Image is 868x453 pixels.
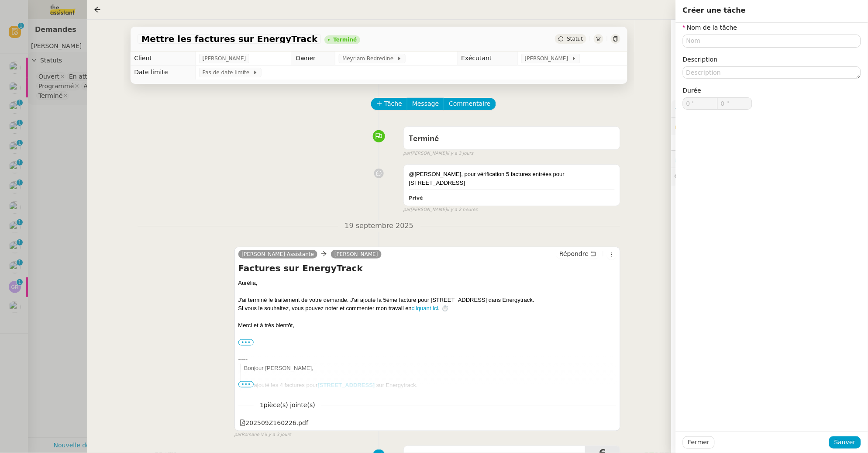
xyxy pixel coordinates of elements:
span: Terminé [409,135,439,143]
div: Merci et à très bientôt, [238,321,617,330]
span: 19 septembre 2025 [338,220,421,232]
span: il y a 3 jours [447,150,473,157]
input: Nom [683,35,861,47]
span: 🔐 [675,121,732,131]
span: Créer une tâche [683,6,746,14]
span: [PERSON_NAME] [203,54,246,63]
span: [PERSON_NAME] [525,54,572,63]
span: Message [412,99,439,109]
a: [STREET_ADDRESS] [318,382,375,388]
a: [PERSON_NAME] [331,250,382,258]
input: 0 sec [718,98,752,109]
button: Fermer [683,436,715,449]
td: Exécutant [458,52,518,66]
div: 🔐Données client [672,118,868,135]
span: Statut [567,36,583,42]
div: Terminé [333,37,357,42]
small: [PERSON_NAME] [403,206,478,214]
span: Tâche [384,99,402,109]
span: 1 [254,400,321,410]
span: Meyriam Bedredine [342,54,397,63]
span: Durée [683,87,701,94]
a: [PERSON_NAME] Assistante [238,250,318,258]
label: ••• [238,339,254,346]
span: ⚙️ [675,104,720,114]
div: ----- [238,355,617,364]
td: Owner [292,52,335,66]
input: 0 min [683,98,717,109]
small: [PERSON_NAME] [403,150,474,157]
span: Sauver [834,437,856,447]
span: Fermer [688,437,710,447]
div: ⚙️Procédures [672,100,868,117]
div: ⏲️Tâches 47:46 [672,151,868,168]
span: pièce(s) jointe(s) [264,401,315,408]
span: ⏲️ [675,156,739,163]
label: Description [683,56,718,63]
span: il y a 2 heures [447,206,478,214]
div: J'ai ajouté les 4 factures pour sur Energytrack. [244,381,617,390]
button: Sauver [829,436,861,449]
b: Privé [409,195,423,201]
span: Commentaire [449,99,490,109]
span: Mettre les factures sur EnergyTrack [141,35,317,43]
span: par [234,431,242,439]
label: Nom de la tâche [683,24,737,31]
div: Aurélia﻿, [238,279,617,287]
span: ••• [238,381,254,387]
button: Commentaire [444,98,496,110]
a: cliquant ici [412,305,438,311]
td: Client [131,52,195,66]
button: Message [407,98,444,110]
h4: Factures sur EnergyTrack [238,262,617,274]
div: J'ai terminé le traitement de votre demande. J'ai ajouté la 5ème facture pour [STREET_ADDRESS] da... [238,296,617,304]
div: 202509Z160226.pdf [240,418,309,428]
span: par [403,150,411,157]
span: par [403,206,411,214]
div: 💬Commentaires 10 [672,168,868,185]
small: Romane V. [234,431,292,439]
div: @[PERSON_NAME], pour vérification 5 factures entrées pour [STREET_ADDRESS] [409,170,615,187]
span: il y a 3 jours [265,431,291,439]
div: Bonjour [PERSON_NAME], [244,364,617,373]
button: Répondre [556,249,599,259]
td: Date limite [131,66,195,80]
span: Pas de date limite [203,68,253,77]
button: Tâche [371,98,407,110]
span: 💬 [675,173,750,180]
div: Si vous le souhaitez, vous pouvez noter et commenter mon travail en . ⏱️ [238,304,617,313]
span: Répondre [559,249,589,258]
